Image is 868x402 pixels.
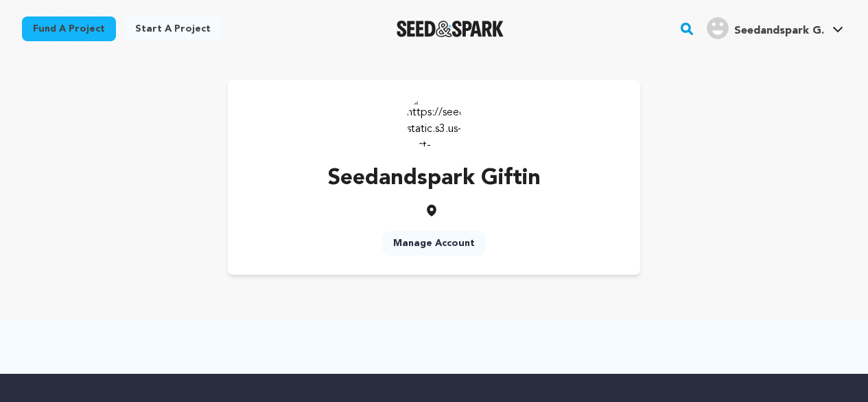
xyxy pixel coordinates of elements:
p: Seedandspark Giftin [328,162,541,195]
span: Seedandspark G.'s Profile [704,14,846,43]
div: Seedandspark G.'s Profile [707,17,824,39]
img: Seed&Spark Logo Dark Mode [397,21,504,37]
a: Seed&Spark Homepage [397,21,504,37]
img: user.png [707,17,729,39]
img: https://seedandspark-static.s3.us-east-2.amazonaws.com/images/User/002/310/748/medium/ACg8ocLrVUe... [407,93,462,148]
a: Fund a project [22,16,116,41]
span: Seedandspark G. [734,25,824,36]
a: Seedandspark G.'s Profile [704,14,846,39]
a: Manage Account [382,231,486,256]
a: Start a project [124,16,222,41]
